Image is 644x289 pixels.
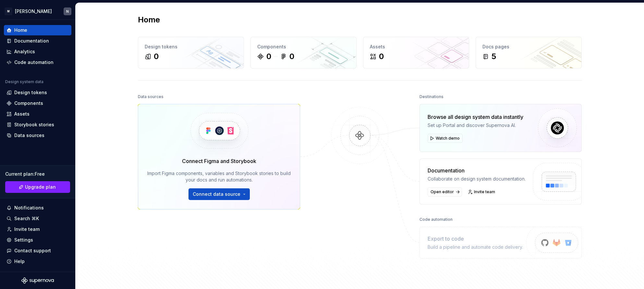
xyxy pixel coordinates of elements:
a: Open editor [428,187,462,196]
div: M [5,7,12,15]
div: Code automation [419,215,453,224]
div: 0 [379,51,384,62]
a: Storybook stories [4,119,71,130]
a: Assets0 [363,37,469,69]
a: Settings [4,235,71,245]
button: Watch demo [428,134,463,143]
div: Documentation [14,38,49,44]
h2: Home [138,15,160,25]
div: Contact support [14,247,51,254]
div: Documentation [428,167,526,174]
div: Data sources [14,132,44,139]
div: Docs pages [482,44,575,50]
a: Code automation [4,57,71,68]
div: Components [14,100,43,107]
div: Home [14,27,27,33]
div: 0 [289,51,294,62]
div: Analytics [14,48,35,55]
a: Upgrade plan [5,181,70,193]
svg: Supernova Logo [21,277,54,284]
button: Help [4,256,71,267]
div: Collaborate on design system documentation. [428,176,526,182]
a: Data sources [4,130,71,141]
div: [PERSON_NAME] [15,8,52,15]
div: Current plan : Free [5,171,70,177]
a: Design tokens0 [138,37,244,69]
div: Invite team [14,226,40,232]
button: Notifications [4,203,71,213]
div: Design system data [5,79,43,84]
a: Analytics [4,46,71,57]
button: M[PERSON_NAME]N [1,4,74,18]
button: Connect data source [188,188,250,200]
div: Settings [14,237,33,243]
button: Search ⌘K [4,213,71,224]
div: 0 [266,51,271,62]
span: Watch demo [436,136,460,141]
div: Storybook stories [14,121,54,128]
a: Design tokens [4,87,71,98]
span: Open editor [431,189,454,195]
div: Import Figma components, variables and Storybook stories to build your docs and run automations. [147,170,291,183]
a: Invite team [4,224,71,234]
div: Design tokens [145,44,237,50]
div: Components [257,44,350,50]
span: Invite team [474,189,495,195]
a: Docs pages5 [476,37,582,69]
a: Home [4,25,71,35]
div: Browse all design system data instantly [428,113,523,121]
a: Components00 [250,37,357,69]
span: Upgrade plan [25,184,56,190]
div: Design tokens [14,89,47,96]
div: Help [14,258,25,265]
div: Notifications [14,205,44,211]
div: Export to code [428,235,523,243]
div: N [66,9,69,14]
div: Code automation [14,59,54,66]
div: Build a pipeline and automate code delivery. [428,244,523,250]
a: Assets [4,109,71,119]
span: Connect data source [193,191,240,197]
div: Assets [370,44,462,50]
a: Invite team [466,187,498,196]
div: 5 [492,51,496,62]
div: Destinations [419,92,444,101]
a: Components [4,98,71,108]
div: Data sources [138,92,164,101]
div: 0 [154,51,159,62]
div: Assets [14,111,30,117]
div: Search ⌘K [14,215,39,222]
div: Set up Portal and discover Supernova AI. [428,122,523,129]
a: Documentation [4,36,71,46]
button: Contact support [4,245,71,256]
div: Connect Figma and Storybook [182,157,256,165]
